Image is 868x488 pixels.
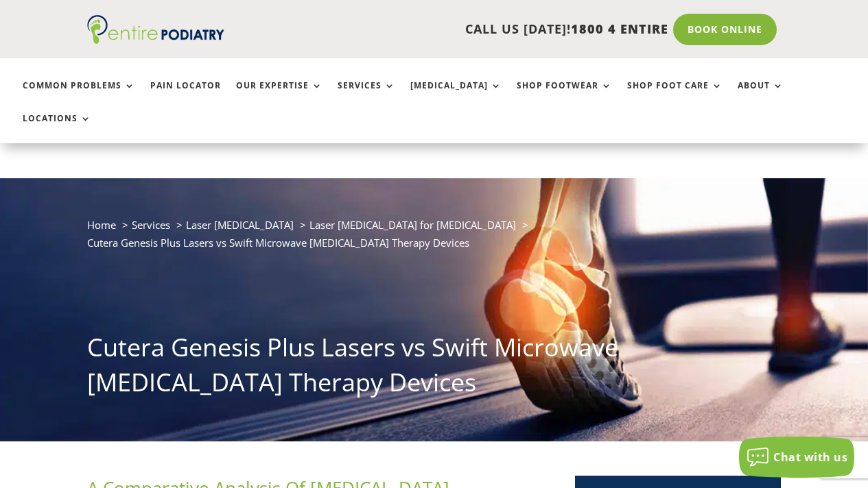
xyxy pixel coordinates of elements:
[673,14,777,45] a: Book Online
[132,218,170,232] a: Services
[338,81,395,110] a: Services
[186,218,294,232] a: Laser [MEDICAL_DATA]
[150,81,221,110] a: Pain Locator
[23,81,135,110] a: Common Problems
[309,218,516,232] a: Laser [MEDICAL_DATA] for [MEDICAL_DATA]
[87,216,782,262] nav: breadcrumb
[87,33,224,47] a: Entire Podiatry
[739,437,854,478] button: Chat with us
[87,330,782,406] h1: Cutera Genesis Plus Lasers vs Swift Microwave [MEDICAL_DATA] Therapy Devices
[627,81,723,110] a: Shop Foot Care
[738,81,784,110] a: About
[571,21,668,37] span: 1800 4 ENTIRE
[243,21,668,38] p: CALL US [DATE]!
[773,450,847,465] span: Chat with us
[410,81,502,110] a: [MEDICAL_DATA]
[87,236,469,249] span: Cutera Genesis Plus Lasers vs Swift Microwave [MEDICAL_DATA] Therapy Devices
[517,81,612,110] a: Shop Footwear
[23,114,91,143] a: Locations
[236,81,322,110] a: Our Expertise
[87,15,224,44] img: logo (1)
[87,218,116,232] a: Home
